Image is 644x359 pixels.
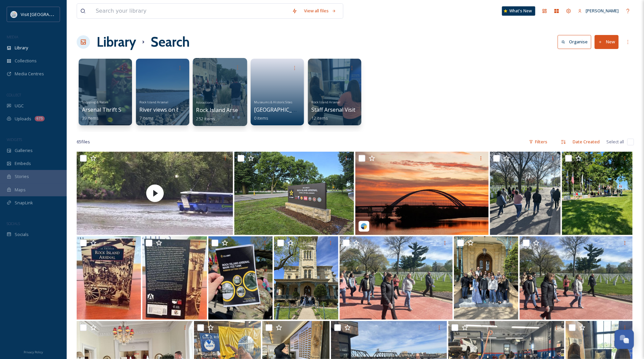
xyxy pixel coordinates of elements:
img: QCCVB_VISIT_vert_logo_4c_tagline_122019.svg [11,11,17,18]
img: snapsea-logo.png [361,223,367,230]
img: IMG_6818.jpeg [274,236,338,320]
a: Museums & Historic Sites[GEOGRAPHIC_DATA]0 items [254,98,308,121]
span: Media Centres [15,71,44,77]
button: Open Chat [615,330,634,349]
span: WIDGETS [7,137,22,142]
span: Library [15,45,28,51]
button: New [595,35,619,49]
img: IMG_6790.jpg [490,152,561,235]
span: 39 items [82,115,99,121]
span: Rock Island Arsenal [311,100,340,104]
a: View all files [301,4,340,17]
span: [GEOGRAPHIC_DATA] [254,106,308,113]
span: COLLECT [7,92,21,97]
a: [PERSON_NAME] [575,4,622,17]
span: Socials [15,231,29,238]
div: 675 [35,116,45,121]
img: Rock Island Arsenal back.jpg [142,236,207,320]
span: Museums & Historic Sites [254,100,292,104]
span: UGC [15,103,24,109]
span: Shopping & Retail [82,100,108,104]
button: Organise [558,35,591,49]
img: Rock Island Arsenal front.jpg [77,236,141,320]
img: Rock Island Arsenal.jpg [234,152,354,235]
span: 7 items [139,115,154,121]
img: IMG_6794.jpeg [340,236,453,320]
span: MEDIA [7,34,18,39]
span: Attractions [196,100,213,104]
span: 252 items [196,115,216,121]
span: Staff Arsenal Visit [311,106,355,113]
img: IMG_0388.jpg [562,152,633,235]
span: Visit [GEOGRAPHIC_DATA] [21,11,72,17]
img: Rock Island Arsenal Mark VIII Tank Ribbon Cutting Ceremony.jpg [208,236,273,320]
span: Uploads [15,116,31,122]
div: Filters [526,135,551,148]
span: Collections [15,58,37,64]
span: 65 file s [77,139,90,145]
span: Galleries [15,147,33,154]
span: [PERSON_NAME] [586,8,619,14]
span: Rock Island Arsenal [139,100,168,104]
span: SnapLink [15,200,33,206]
input: Search your library [92,4,289,18]
img: IMG_6793.jpeg [520,236,633,320]
span: Rock Island Arsenal [196,106,246,114]
a: Rock Island ArsenalRiver views on the [GEOGRAPHIC_DATA]7 items [139,98,240,121]
a: Organise [558,35,595,49]
span: River views on the [GEOGRAPHIC_DATA] [139,106,240,113]
span: 0 items [254,115,268,121]
a: What's New [502,6,535,16]
span: 12 items [311,115,328,121]
div: Date Created [569,135,603,148]
a: AttractionsRock Island Arsenal252 items [196,98,246,121]
h1: Search [151,32,190,52]
span: Maps [15,187,26,193]
a: Shopping & RetailArsenal Thrift Shop39 items [82,98,131,121]
img: rockislandarsenal-1979943.jpg [355,152,489,235]
span: SOCIALS [7,221,20,226]
a: Rock Island ArsenalStaff Arsenal Visit12 items [311,98,355,121]
a: Privacy Policy [24,348,43,356]
span: Embeds [15,160,31,167]
a: Library [97,32,136,52]
span: Select all [606,139,624,145]
span: Privacy Policy [24,350,43,354]
img: IMG_6815.jpeg [454,236,518,320]
span: Stories [15,173,29,180]
span: Arsenal Thrift Shop [82,106,131,113]
img: thumbnail [77,152,233,235]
